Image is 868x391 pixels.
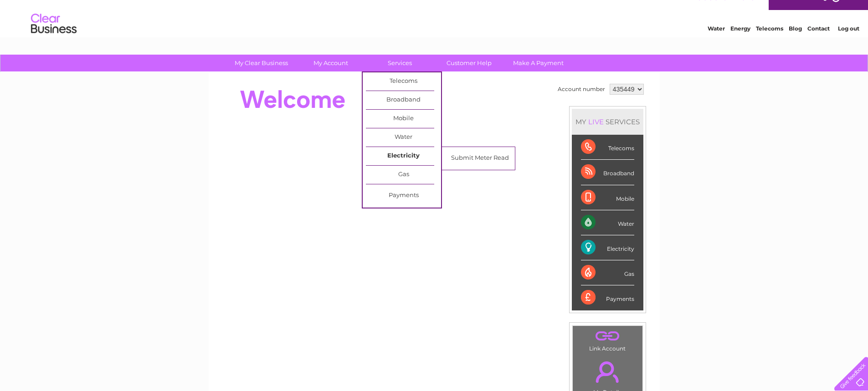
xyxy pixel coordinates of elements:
a: Telecoms [756,39,783,46]
a: Customer Help [431,55,507,71]
div: Telecoms [581,135,634,160]
a: Water [366,128,441,147]
a: Broadband [366,91,441,109]
a: Log out [838,39,859,46]
div: Electricity [581,235,634,260]
a: Payments [366,187,441,205]
a: Water [708,39,725,46]
a: . [575,356,640,388]
div: Gas [581,260,634,285]
a: Submit Meter Read [442,149,518,168]
a: Energy [730,39,750,46]
div: Payments [581,285,634,310]
img: logo.png [31,24,77,51]
a: Blog [789,39,802,46]
a: 0333 014 3131 [696,5,759,16]
div: LIVE [586,117,606,126]
a: My Account [293,55,368,71]
a: Telecoms [366,72,441,91]
div: Mobile [581,185,634,210]
div: Water [581,210,634,235]
div: MY SERVICES [572,109,643,135]
td: Link Account [572,325,643,354]
a: Electricity [366,147,441,165]
td: Account number [555,81,607,97]
a: My Clear Business [224,55,299,71]
div: Broadband [581,160,634,185]
a: . [575,328,640,344]
a: Mobile [366,110,441,128]
a: Make A Payment [501,55,576,71]
a: Services [362,55,437,71]
div: Clear Business is a trading name of Verastar Limited (registered in [GEOGRAPHIC_DATA] No. 3667643... [219,5,650,44]
a: Contact [807,39,830,46]
a: Gas [366,166,441,184]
